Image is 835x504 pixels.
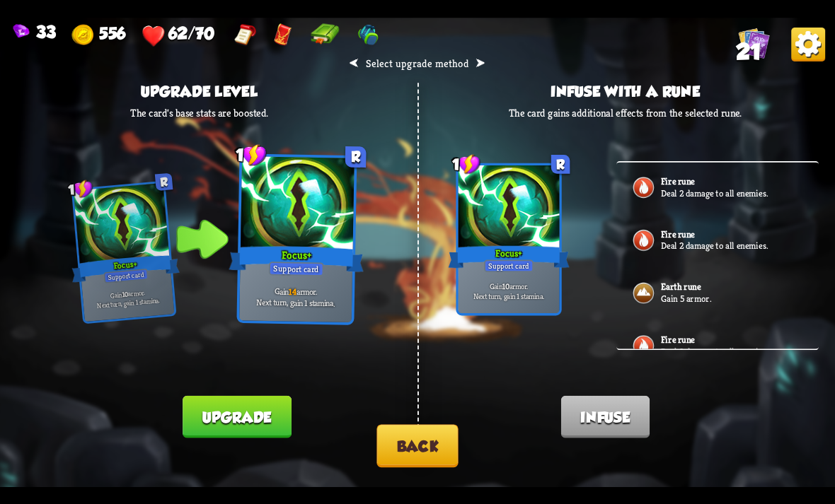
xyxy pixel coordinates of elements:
span: 21 [736,39,761,64]
img: Gem.png [13,23,29,39]
p: Deal 2 damage to all enemies. [661,345,802,357]
b: Earth rune [661,281,701,293]
div: R [155,172,173,191]
img: Indicator_Arrow.png [176,219,229,258]
p: Gain armor. Next turn, gain 1 stamina. [461,281,557,300]
h3: Infuse with a rune [509,83,742,100]
b: Fire rune [661,228,695,240]
img: Red Envelope - Normal enemies drop an additional card reward. [274,23,292,47]
div: View all the cards in your deck [739,27,770,61]
div: Gold [72,23,126,47]
p: Gain armor. Next turn, gain 1 stamina. [242,285,349,309]
div: Focus+ [71,251,180,284]
button: Infuse [561,395,650,438]
h2: ⮜ ⮞ [349,57,486,70]
div: R [551,155,570,174]
span: 62/70 [168,23,214,42]
p: Gain 5 armor. [661,293,802,305]
h3: Upgrade level [130,83,268,100]
div: 1 [67,178,94,199]
img: Gold.png [72,24,96,47]
p: Deal 2 damage to all enemies. [661,240,802,252]
img: Fire.png [631,334,655,358]
p: Deal 2 damage to all enemies. [661,187,802,199]
img: Earth.png [631,281,655,305]
span: 556 [99,23,126,42]
div: 1 [236,143,267,167]
div: Health [142,23,214,47]
div: R [345,146,367,167]
span: Select upgrade method [366,57,468,70]
div: Support card [104,269,149,283]
button: Upgrade [183,395,291,438]
img: Book - Gain 1 extra stamina at the start of each turn. [310,23,340,47]
p: The card gains additional effects from the selected rune. [509,106,742,119]
div: Focus+ [448,243,569,270]
img: Options_Button.png [791,27,825,61]
b: 14 [289,286,296,297]
img: Gym Bag - Gain 1 Bonus Damage at the start of the combat. [356,23,379,47]
b: 10 [122,289,129,298]
div: 1 [452,153,480,175]
img: Notebook - Cards can now be upgraded two times. [234,23,257,47]
img: Cards_Icon.png [739,27,770,58]
b: 10 [502,281,509,291]
div: Support card [269,262,324,276]
div: Support card [484,259,534,271]
b: Fire rune [661,175,695,187]
p: Gain armor. Next turn, gain 1 stamina. [85,286,171,310]
img: Fire.png [631,228,655,252]
p: The card's base stats are boosted. [130,106,268,119]
div: Focus+ [229,242,364,275]
button: Back [376,424,458,467]
img: Fire.png [631,175,655,199]
img: Heart.png [142,24,165,47]
div: Gems [13,22,55,41]
b: Fire rune [661,334,695,346]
